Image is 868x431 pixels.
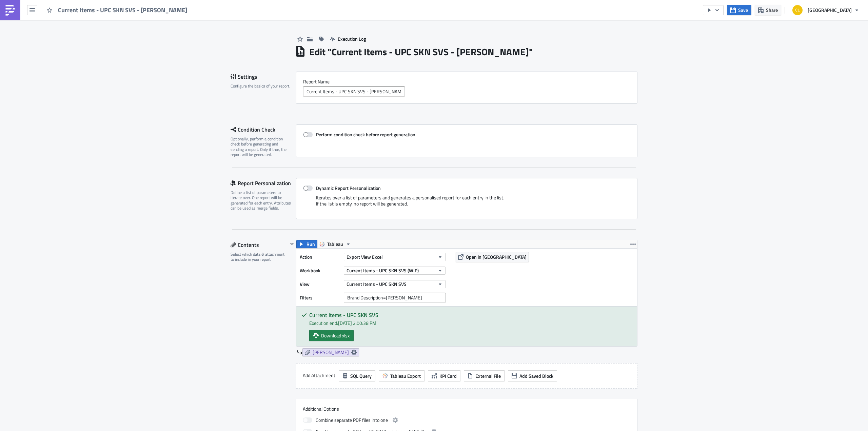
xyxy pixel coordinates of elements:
[738,6,748,14] span: Save
[316,416,388,424] span: Combine separate PDF files into one
[508,370,557,381] button: Add Saved Block
[231,83,292,89] div: Configure the basics of your report.
[456,252,529,262] button: Open in [GEOGRAPHIC_DATA]
[316,184,381,192] strong: Dynamic Report Personalization
[231,72,296,82] div: Settings
[321,332,350,339] span: Download xlsx
[231,178,296,188] div: Report Personalization
[766,6,778,14] span: Share
[755,5,781,15] button: Share
[344,253,446,261] button: Export View Excel
[231,190,292,211] div: Define a list of parameters to iterate over. One report will be generated for each entry. Attribu...
[727,5,751,15] button: Save
[300,252,340,262] label: Action
[231,124,296,135] div: Condition Check
[300,293,340,303] label: Filters
[338,35,366,42] span: Execution Log
[439,372,457,379] span: KPI Card
[475,372,501,379] span: External File
[464,370,505,381] button: External File
[309,319,632,327] div: Execution end: [DATE] 2:00:38 PM
[309,312,632,318] h5: Current Items - UPC SKN SVS
[519,372,553,379] span: Add Saved Block
[466,253,527,260] span: Open in [GEOGRAPHIC_DATA]
[307,240,315,248] span: Run
[344,293,446,303] input: Filter1=Value1&...
[309,330,354,341] a: Download xlsx
[347,267,419,274] span: Current Items - UPC SKN SVS (WIP)
[428,370,460,381] button: KPI Card
[303,79,630,85] label: Report Nam﻿e
[231,240,288,250] div: Contents
[288,240,296,248] button: Hide content
[808,6,852,14] span: [GEOGRAPHIC_DATA]
[303,370,335,380] label: Add Attachment
[231,252,288,262] div: Select which data & attachment to include in your report.
[313,349,349,355] span: [PERSON_NAME]
[231,136,292,157] div: Optionally, perform a condition check before generating and sending a report. Only if true, the r...
[300,266,340,276] label: Workbook
[58,6,188,14] span: Current Items - UPC SKN SVS - [PERSON_NAME]
[302,348,359,356] a: [PERSON_NAME]
[316,131,415,138] strong: Perform condition check before report generation
[5,5,16,16] img: PushMetrics
[344,267,446,275] button: Current Items - UPC SKN SVS (WIP)
[350,372,372,379] span: SQL Query
[339,370,375,381] button: SQL Query
[296,240,317,248] button: Run
[344,280,446,288] button: Current Items - UPC SKN SVS
[347,253,383,260] span: Export View Excel
[390,372,421,379] span: Tableau Export
[792,4,803,16] img: Avatar
[317,240,353,248] button: Tableau
[327,34,369,44] button: Execution Log
[303,195,630,212] div: Iterates over a list of parameters and generates a personalised report for each entry in the list...
[347,280,407,288] span: Current Items - UPC SKN SVS
[327,240,343,248] span: Tableau
[788,3,863,18] button: [GEOGRAPHIC_DATA]
[379,370,425,381] button: Tableau Export
[309,46,533,58] h1: Edit " Current Items - UPC SKN SVS - [PERSON_NAME] "
[303,406,630,412] label: Additional Options
[300,279,340,289] label: View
